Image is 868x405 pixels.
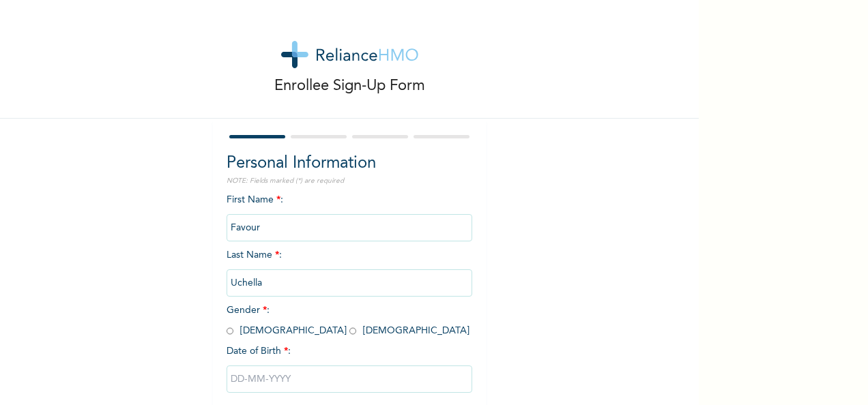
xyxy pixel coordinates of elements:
[281,41,418,68] img: logo
[227,176,472,186] p: NOTE: Fields marked (*) are required
[227,344,291,359] span: Date of Birth :
[227,269,472,297] input: Enter your last name
[274,75,425,97] p: Enrollee Sign-Up Form
[227,365,472,393] input: DD-MM-YYYY
[227,214,472,241] input: Enter your first name
[227,195,472,232] span: First Name :
[227,250,472,288] span: Last Name :
[227,151,472,176] h2: Personal Information
[227,305,469,335] span: Gender : [DEMOGRAPHIC_DATA] [DEMOGRAPHIC_DATA]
